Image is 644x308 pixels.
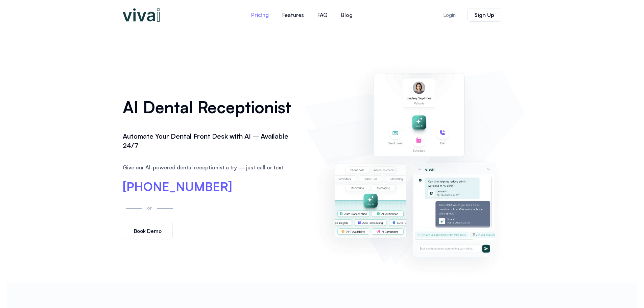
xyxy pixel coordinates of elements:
[467,8,501,22] a: Sign Up
[123,181,232,193] a: [PHONE_NUMBER]
[276,7,311,23] a: Features
[134,229,162,234] span: Book Demo
[443,13,456,18] span: Login
[307,58,521,277] img: AI dental receptionist dashboard – virtual receptionist dental office
[311,7,334,23] a: FAQ
[123,223,173,239] a: Book Demo
[474,12,494,18] span: Sign Up
[145,204,153,212] p: or
[244,7,276,23] a: Pricing
[204,7,400,23] nav: Menu
[123,163,297,171] p: Give our AI-powered dental receptionist a try — just call or text.
[123,95,297,119] h1: AI Dental Receptionist
[435,8,464,22] a: Login
[334,7,359,23] a: Blog
[123,132,297,151] h2: Automate Your Dental Front Desk with AI – Available 24/7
